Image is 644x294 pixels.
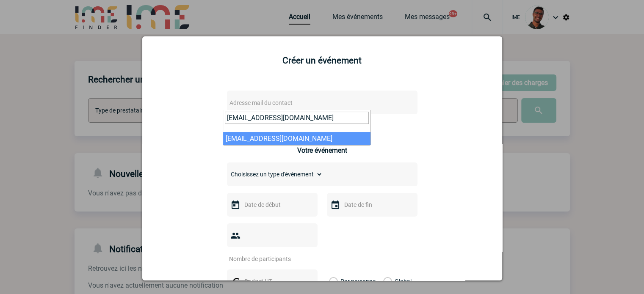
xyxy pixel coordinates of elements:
input: Date de fin [342,199,401,210]
input: Budget HT [242,276,301,287]
label: Par personne [329,269,338,293]
span: Adresse mail du contact [229,99,293,106]
h3: Votre événement [297,146,347,154]
input: Nombre de participants [227,253,307,264]
input: Date de début [242,199,301,210]
h2: Créer un événement [153,55,492,66]
li: [EMAIL_ADDRESS][DOMAIN_NAME] [223,132,370,145]
label: Global [383,269,389,293]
